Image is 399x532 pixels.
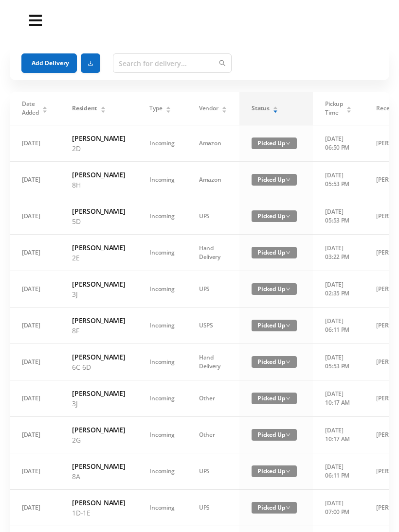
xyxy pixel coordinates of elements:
td: Incoming [137,344,187,380]
td: [DATE] 03:22 PM [313,235,364,271]
i: icon: caret-down [273,109,278,112]
i: icon: caret-up [42,105,48,108]
p: 2E [72,253,125,263]
h6: [PERSON_NAME] [72,425,125,435]
i: icon: caret-down [100,109,106,112]
td: [DATE] [10,344,60,380]
h6: [PERSON_NAME] [72,242,125,253]
td: [DATE] 10:17 AM [313,417,364,453]
i: icon: down [286,287,290,292]
span: Picked Up [252,247,297,258]
div: Sort [100,105,106,111]
span: Picked Up [252,502,297,514]
td: [DATE] [10,198,60,235]
td: [DATE] [10,380,60,417]
span: Picked Up [252,137,297,149]
td: Amazon [187,125,239,162]
p: 1D-1E [72,508,125,518]
td: [DATE] 07:00 PM [313,490,364,526]
i: icon: down [286,141,290,146]
div: Sort [221,105,227,111]
i: icon: down [286,214,290,219]
i: icon: caret-up [273,105,278,108]
i: icon: caret-down [222,109,227,112]
p: 6C-6D [72,362,125,372]
td: Incoming [137,417,187,453]
p: 2D [72,143,125,154]
p: 2G [72,435,125,445]
i: icon: caret-up [222,105,227,108]
h6: [PERSON_NAME] [72,170,125,180]
span: Picked Up [252,393,297,404]
span: Date Added [22,100,39,117]
span: Type [149,104,162,113]
td: [DATE] [10,271,60,308]
td: Hand Delivery [187,344,239,380]
i: icon: caret-up [346,105,352,108]
td: Other [187,417,239,453]
h6: [PERSON_NAME] [72,279,125,289]
p: 3J [72,398,125,409]
h6: [PERSON_NAME] [72,461,125,471]
h6: [PERSON_NAME] [72,206,125,216]
td: Other [187,380,239,417]
i: icon: down [286,469,290,474]
td: UPS [187,453,239,490]
td: [DATE] 02:35 PM [313,271,364,308]
h6: [PERSON_NAME] [72,133,125,143]
div: Sort [272,105,278,111]
td: [DATE] 06:11 PM [313,453,364,490]
p: 8A [72,471,125,481]
span: Picked Up [252,210,297,222]
input: Search for delivery... [113,53,232,73]
p: 8F [72,326,125,336]
td: [DATE] [10,490,60,526]
td: [DATE] [10,453,60,490]
td: Incoming [137,162,187,198]
i: icon: down [286,396,290,401]
p: 8H [72,180,125,190]
i: icon: down [286,505,290,510]
span: Picked Up [252,174,297,186]
td: Incoming [137,308,187,344]
h6: [PERSON_NAME] [72,388,125,398]
div: Sort [165,105,171,111]
i: icon: down [286,250,290,255]
span: Vendor [199,104,218,113]
td: UPS [187,271,239,308]
span: Picked Up [252,356,297,368]
td: [DATE] [10,235,60,271]
i: icon: caret-down [346,109,352,112]
i: icon: caret-up [100,105,106,108]
i: icon: down [286,177,290,182]
h6: [PERSON_NAME] [72,352,125,362]
td: Incoming [137,198,187,235]
div: Sort [346,105,352,111]
td: Incoming [137,235,187,271]
td: [DATE] [10,417,60,453]
p: 3J [72,289,125,299]
i: icon: down [286,323,290,328]
button: Add Delivery [21,53,77,73]
td: [DATE] 10:17 AM [313,380,364,417]
i: icon: search [219,60,226,67]
td: [DATE] [10,308,60,344]
span: Resident [72,104,97,113]
p: 5D [72,216,125,226]
td: [DATE] 05:53 PM [313,344,364,380]
span: Picked Up [252,320,297,331]
td: [DATE] [10,125,60,162]
td: Incoming [137,490,187,526]
h6: [PERSON_NAME] [72,498,125,508]
td: Amazon [187,162,239,198]
td: [DATE] [10,162,60,198]
td: Incoming [137,271,187,308]
td: Incoming [137,380,187,417]
span: Pickup Time [325,100,343,117]
div: Sort [42,105,48,111]
span: Status [252,104,269,113]
td: [DATE] 06:11 PM [313,308,364,344]
td: UPS [187,198,239,235]
span: Picked Up [252,465,297,477]
td: [DATE] 06:50 PM [313,125,364,162]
